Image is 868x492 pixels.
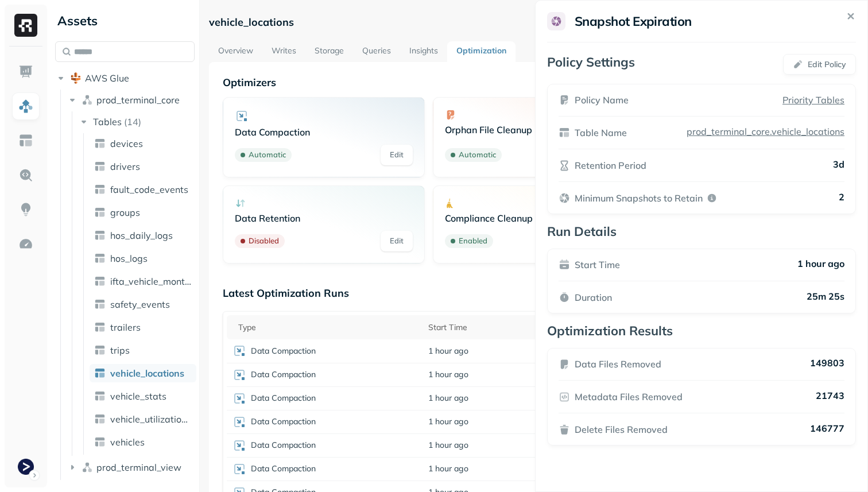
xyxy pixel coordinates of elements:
p: 3d [833,158,844,172]
p: Run Details [547,223,856,239]
a: Priority Tables [782,93,844,107]
p: Data Files Removed [575,357,661,371]
p: Duration [575,290,612,304]
p: Table Name [575,126,627,140]
p: 21743 [816,390,844,404]
p: Start Time [575,258,620,272]
h2: Snapshot Expiration [575,13,692,29]
p: Metadata Files Removed [575,390,683,404]
p: Optimization Results [547,323,856,339]
p: Policy Name [575,93,629,107]
p: 146777 [810,423,844,436]
p: Minimum Snapshots to Retain [575,191,703,205]
a: prod_terminal_core.vehicle_locations [682,126,844,137]
p: 149803 [810,357,844,371]
p: Retention Period [575,158,646,172]
p: 25m 25s [807,290,844,304]
p: Delete Files Removed [575,423,668,436]
button: Edit Policy [783,54,856,75]
p: prod_terminal_core.vehicle_locations [684,126,844,137]
p: 1 hour ago [797,258,844,272]
p: 2 [839,191,844,205]
p: Policy Settings [547,54,635,75]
